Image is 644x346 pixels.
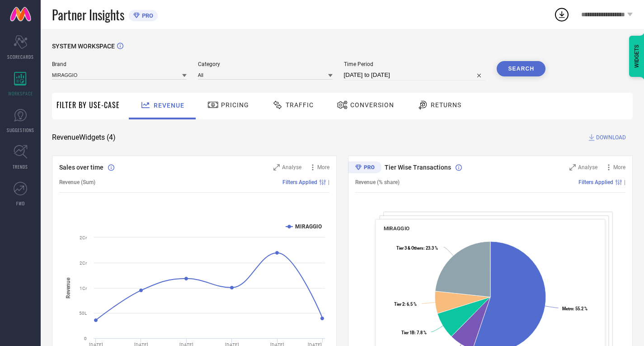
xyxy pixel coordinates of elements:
div: Premium [348,161,381,175]
span: Revenue (% share) [355,179,400,185]
span: Filters Applied [578,179,613,185]
text: 0 [84,336,87,341]
span: SUGGESTIONS [7,127,34,133]
text: : 6.5 % [395,302,417,307]
span: More [317,164,329,171]
span: | [328,179,329,185]
span: Brand [52,61,187,67]
span: WORKSPACE [8,90,33,97]
span: Filter By Use-Case [56,100,120,110]
span: PRO [140,12,153,19]
text: : 23.3 % [396,246,438,251]
svg: Zoom [273,164,280,171]
span: Filters Applied [282,179,317,185]
text: 1Cr [80,286,87,291]
span: SYSTEM WORKSPACE [52,43,115,50]
tspan: Tier 1B [401,330,414,335]
span: Time Period [344,61,486,67]
span: Revenue (Sum) [59,179,95,185]
tspan: Metro [562,306,573,311]
span: FWD [16,200,25,207]
span: Analyse [578,164,597,171]
button: Search [497,61,545,76]
span: Returns [431,101,461,109]
text: 2Cr [80,261,87,265]
input: Select time period [344,70,486,81]
span: | [624,179,625,185]
span: Partner Insights [52,5,124,24]
span: Conversion [350,101,394,109]
tspan: Tier 2 [395,302,405,307]
div: Open download list [554,6,570,23]
text: 50L [79,311,87,316]
span: DOWNLOAD [596,133,626,142]
text: MIRAGGIO [295,223,322,230]
span: Category [198,61,333,67]
svg: Zoom [569,164,576,171]
span: Tier Wise Transactions [385,164,451,171]
span: Revenue Widgets ( 4 ) [52,133,116,142]
text: 2Cr [80,235,87,240]
span: Analyse [282,164,301,171]
span: Revenue [154,102,184,109]
span: Traffic [286,101,314,109]
span: MIRAGGIO [384,225,410,232]
span: TRENDS [13,163,28,170]
text: : 7.8 % [401,330,427,335]
tspan: Revenue [65,277,71,298]
span: Pricing [221,101,249,109]
tspan: Tier 3 & Others [396,246,423,251]
text: : 55.2 % [562,306,588,311]
span: SCORECARDS [7,53,34,60]
span: Sales over time [59,164,103,171]
span: More [613,164,625,171]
